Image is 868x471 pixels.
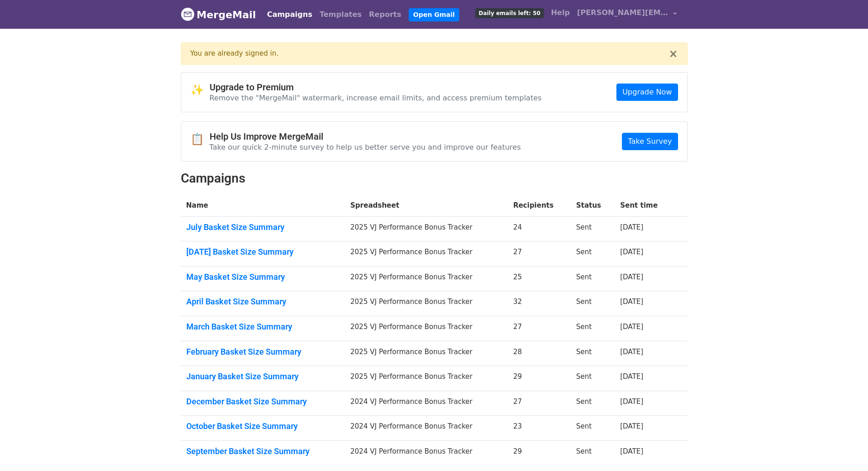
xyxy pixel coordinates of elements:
p: Take our quick 2-minute survey to help us better serve you and improve our features [210,142,521,152]
span: [PERSON_NAME][EMAIL_ADDRESS][DOMAIN_NAME] [577,7,668,18]
a: Open Gmail [409,8,459,21]
td: 2024 VJ Performance Bonus Tracker [345,440,508,465]
a: December Basket Size Summary [186,397,340,407]
td: 25 [508,266,571,291]
td: 29 [508,366,571,391]
td: 29 [508,440,571,465]
td: 2025 VJ Performance Bonus Tracker [345,216,508,241]
td: Sent [571,291,615,316]
a: Templates [316,5,365,24]
a: Upgrade Now [616,84,678,101]
a: [DATE] [620,348,643,356]
a: September Basket Size Summary [186,446,340,456]
td: 2025 VJ Performance Bonus Tracker [345,266,508,291]
a: [PERSON_NAME][EMAIL_ADDRESS][DOMAIN_NAME] [573,4,680,25]
a: May Basket Size Summary [186,272,340,282]
td: Sent [571,391,615,416]
th: Recipients [508,195,571,216]
td: 27 [508,241,571,267]
a: [DATE] [620,223,643,231]
a: [DATE] [620,372,643,381]
a: Take Survey [622,133,678,150]
td: 27 [508,316,571,341]
button: × [668,48,678,59]
td: 2025 VJ Performance Bonus Tracker [345,291,508,316]
td: Sent [571,216,615,241]
p: Remove the "MergeMail" watermark, increase email limits, and access premium templates [210,93,542,103]
a: [DATE] [620,447,643,455]
th: Sent time [615,195,674,216]
a: February Basket Size Summary [186,347,340,357]
td: 27 [508,391,571,416]
a: [DATE] [620,248,643,256]
td: Sent [571,241,615,267]
img: MergeMail logo [181,7,195,21]
td: 2025 VJ Performance Bonus Tracker [345,366,508,391]
td: Sent [571,341,615,366]
td: 2025 VJ Performance Bonus Tracker [345,316,508,341]
a: July Basket Size Summary [186,222,340,232]
a: [DATE] [620,323,643,331]
th: Status [571,195,615,216]
a: March Basket Size Summary [186,322,340,332]
a: [DATE] [620,398,643,406]
a: [DATE] [620,273,643,281]
a: [DATE] [620,298,643,306]
a: Help [547,4,573,22]
td: Sent [571,266,615,291]
td: 28 [508,341,571,366]
a: MergeMail [181,5,256,24]
a: January Basket Size Summary [186,372,340,382]
th: Name [181,195,345,216]
a: [DATE] Basket Size Summary [186,247,340,257]
td: 23 [508,416,571,441]
td: 2024 VJ Performance Bonus Tracker [345,416,508,441]
span: 📋 [190,133,210,146]
td: 2024 VJ Performance Bonus Tracker [345,391,508,416]
td: Sent [571,366,615,391]
h4: Help Us Improve MergeMail [210,131,521,142]
a: Daily emails left: 50 [472,4,547,22]
a: October Basket Size Summary [186,421,340,431]
div: You are already signed in. [190,48,669,59]
td: 24 [508,216,571,241]
td: Sent [571,440,615,465]
td: 2025 VJ Performance Bonus Tracker [345,241,508,267]
a: April Basket Size Summary [186,297,340,307]
th: Spreadsheet [345,195,508,216]
a: Campaigns [263,5,316,24]
h2: Campaigns [181,171,688,186]
td: Sent [571,316,615,341]
td: 32 [508,291,571,316]
span: Daily emails left: 50 [475,8,543,18]
span: ✨ [190,84,210,97]
a: [DATE] [620,422,643,430]
td: 2025 VJ Performance Bonus Tracker [345,341,508,366]
a: Reports [365,5,405,24]
td: Sent [571,416,615,441]
h4: Upgrade to Premium [210,82,542,93]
